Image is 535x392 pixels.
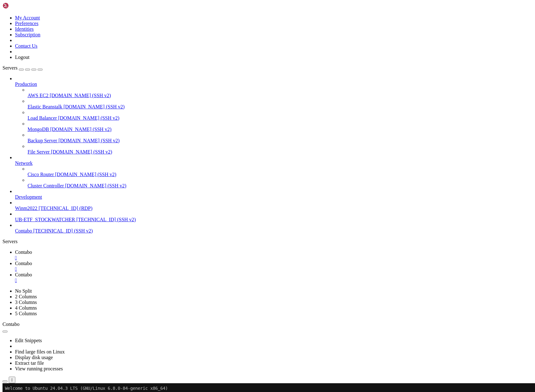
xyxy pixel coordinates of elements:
x-row: See [URL][DOMAIN_NAME] or run: sudo pro status [3,154,453,159]
a: Identities [15,26,34,32]
a: 3 Columns [15,300,37,305]
x-row: Swap usage: 0% [3,60,453,65]
x-row: _____ [3,169,453,175]
x-row: Last login: [DATE] from [TECHNICAL_ID] [3,227,453,232]
span: [DOMAIN_NAME] (SSH v2) [58,115,120,121]
li: UB-ETF_STOCKWATCHER [TECHNICAL_ID] (SSH v2) [15,211,532,222]
span: Backup Server [28,138,57,143]
x-row: Welcome! [3,201,453,206]
span: [DOMAIN_NAME] (SSH v2) [55,172,116,177]
a: UB-ETF_STOCKWATCHER [TECHNICAL_ID] (SSH v2) [15,217,532,222]
li: Cisco Router [DOMAIN_NAME] (SSH v2) [28,166,532,177]
span: File Server [28,149,50,154]
x-row: just raised the bar for easy, resilient and secure K8s cluster deployment. [3,107,453,112]
a: Load Balancer [DOMAIN_NAME] (SSH v2) [28,115,532,121]
x-row: Welcome to Ubuntu 24.04.3 LTS (GNU/Linux 6.8.0-84-generic x86_64) [3,3,453,8]
a: Servers [3,65,43,71]
li: Development [15,189,532,200]
span: [TECHNICAL_ID] (SSH v2) [33,228,93,233]
x-row: * Management: [URL][DOMAIN_NAME] [3,18,453,24]
x-row: IPv4 address for eth0: [TECHNICAL_ID] [3,76,453,81]
span: [DOMAIN_NAME] (SSH v2) [64,104,125,109]
span: Contabo [15,272,32,277]
button:  [9,377,15,383]
li: AWS EC2 [DOMAIN_NAME] (SSH v2) [28,87,532,98]
span: Elastic Beanstalk [28,104,62,109]
x-row: * Documentation: [URL][DOMAIN_NAME] [3,13,453,18]
a: Contabo [15,261,532,272]
div: (19, 44) [53,232,55,237]
a: Cisco Router [DOMAIN_NAME] (SSH v2) [28,172,532,177]
span: Servers [3,65,18,71]
x-row: IPv6 address for eth0: [TECHNICAL_ID] [3,81,453,86]
x-row: | |__| (_) | .` | | |/ _ \| _ \ (_) | [3,185,453,190]
a: Preferences [15,21,39,26]
span: Network [15,160,33,166]
li: Elastic Beanstalk [DOMAIN_NAME] (SSH v2) [28,98,532,110]
span: Contabo [3,321,19,327]
div: Servers [3,239,532,244]
x-row: This server is hosted by Contabo. If you have any questions or need help, [3,211,453,216]
a: Contabo [15,272,532,283]
x-row: please don't hesitate to contact us at [EMAIL_ADDRESS][DOMAIN_NAME]. [3,216,453,222]
x-row: System information as of [DATE] [3,34,453,39]
li: Network [15,155,532,189]
a: Production [15,81,532,87]
span: Development [15,194,42,200]
span: Contabo [15,228,32,233]
x-row: Usage of /: 0.8% of 483.29GB [3,50,453,55]
x-row: Expanded Security Maintenance for Applications is not enabled. [3,128,453,133]
img: Shellngn [3,3,39,9]
span: UB-ETF_STOCKWATCHER [15,217,75,222]
a: Elastic Beanstalk [DOMAIN_NAME] (SSH v2) [28,104,532,110]
a: 5 Columns [15,311,37,316]
a: My Account [15,15,40,20]
a:  [15,266,532,272]
a: File Server [DOMAIN_NAME] (SSH v2) [28,149,532,155]
a: View running processes [15,366,63,371]
x-row: System load: 0.0 [3,44,453,50]
span: [DOMAIN_NAME] (SSH v2) [65,183,126,188]
a: 4 Columns [15,305,37,311]
span: Contabo [15,261,32,266]
x-row: Users logged in: 1 [3,70,453,76]
x-row: [URL][DOMAIN_NAME] [3,117,453,123]
a: 2 Columns [15,294,37,299]
a: Network [15,160,532,166]
div:  [11,378,13,382]
li: File Server [DOMAIN_NAME] (SSH v2) [28,144,532,155]
x-row: \____\___/|_|\_| |_/_/ \_|___/\___/ [3,190,453,196]
x-row: => There are 9 zombie processes. [3,91,453,97]
li: Production [15,76,532,155]
x-row: 0 updates can be applied immediately. [3,138,453,143]
li: MongoDB [DOMAIN_NAME] (SSH v2) [28,121,532,132]
x-row: Memory usage: 2% [3,55,453,60]
a: Winm2022 [TECHNICAL_ID] (RDP) [15,206,532,211]
li: Contabo [TECHNICAL_ID] (SSH v2) [15,222,532,234]
li: Load Balancer [DOMAIN_NAME] (SSH v2) [28,110,532,121]
x-row: * Strictly confined Kubernetes makes edge and IoT secure. Learn how MicroK8s [3,102,453,107]
a: Logout [15,55,29,60]
x-row: Processes: 203 [3,65,453,71]
a: Backup Server [DOMAIN_NAME] (SSH v2) [28,138,532,144]
x-row: | | / _ \| \| |_ _/ \ | _ )/ _ \ [3,180,453,185]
